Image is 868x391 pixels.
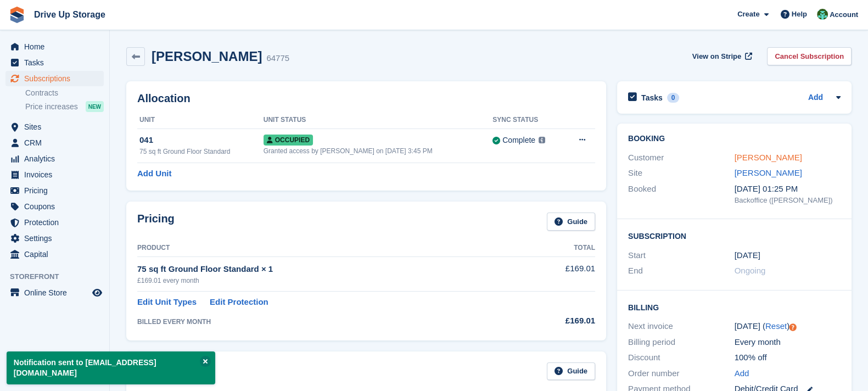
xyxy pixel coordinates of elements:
div: 041 [139,134,264,147]
th: Unit [137,111,264,129]
div: Granted access by [PERSON_NAME] on [DATE] 3:45 PM [264,146,492,156]
span: Analytics [24,151,90,166]
a: Add [808,92,823,104]
a: Guide [547,362,595,381]
a: Preview store [91,286,104,299]
span: Ongoing [735,266,766,275]
span: Invoices [24,167,90,182]
a: [PERSON_NAME] [735,168,802,177]
div: Booked [628,183,735,206]
h2: Allocation [137,92,595,105]
h2: Billing [628,301,841,312]
span: Capital [24,247,90,262]
div: 64775 [266,52,289,65]
span: Online Store [24,285,90,300]
a: Add Unit [137,167,171,180]
a: Reset [765,321,787,331]
div: £169.01 every month [137,276,513,286]
a: Cancel Subscription [767,47,852,65]
img: Camille [817,9,828,20]
span: Coupons [24,199,90,214]
div: Tooltip anchor [788,322,798,332]
span: CRM [24,135,90,150]
div: 100% off [735,351,841,364]
a: menu [5,285,104,300]
span: Occupied [264,135,313,146]
a: Edit Unit Types [137,296,197,309]
h2: Subscription [628,230,841,241]
td: £169.01 [513,256,595,291]
h2: Booking [628,135,841,143]
a: Guide [547,213,595,231]
a: menu [5,183,104,198]
a: Edit Protection [210,296,268,309]
span: Tasks [24,55,90,70]
div: Next invoice [628,320,735,333]
a: menu [5,55,104,70]
div: 75 sq ft Ground Floor Standard × 1 [137,263,513,276]
a: menu [5,135,104,150]
th: Total [513,239,595,257]
a: menu [5,151,104,166]
a: menu [5,247,104,262]
a: menu [5,199,104,214]
a: [PERSON_NAME] [735,153,802,162]
a: menu [5,119,104,135]
div: Backoffice ([PERSON_NAME]) [735,195,841,206]
th: Product [137,239,513,257]
div: Every month [735,336,841,349]
div: £169.01 [513,315,595,327]
a: menu [5,231,104,246]
span: Sites [24,119,90,135]
span: Protection [24,215,90,230]
div: Start [628,249,735,262]
a: menu [5,167,104,182]
a: Drive Up Storage [30,5,110,24]
span: View on Stripe [692,51,741,62]
th: Unit Status [264,111,492,129]
span: Subscriptions [24,71,90,86]
div: 0 [667,93,680,103]
div: Complete [502,135,535,146]
span: Storefront [10,271,109,282]
span: Settings [24,231,90,246]
div: Site [628,167,735,180]
a: Price increases NEW [25,100,104,113]
div: Billing period [628,336,735,349]
a: menu [5,71,104,86]
span: Help [792,9,807,20]
p: Notification sent to [EMAIL_ADDRESS][DOMAIN_NAME] [7,351,215,384]
a: Contracts [25,88,104,98]
div: [DATE] 01:25 PM [735,183,841,195]
img: icon-info-grey-7440780725fd019a000dd9b08b2336e03edf1995a4989e88bcd33f0948082b44.svg [539,137,545,143]
h2: Tasks [641,93,663,103]
div: BILLED EVERY MONTH [137,317,513,327]
a: Add [735,367,749,380]
span: Account [830,9,858,20]
span: Price increases [25,102,78,112]
span: Create [737,9,759,20]
a: menu [5,215,104,230]
div: Customer [628,152,735,164]
a: menu [5,39,104,54]
div: [DATE] ( ) [735,320,841,333]
div: 75 sq ft Ground Floor Standard [139,147,264,157]
div: End [628,265,735,277]
div: Order number [628,367,735,380]
span: Home [24,39,90,54]
h2: [PERSON_NAME] [152,49,262,64]
img: stora-icon-8386f47178a22dfd0bd8f6a31ec36ba5ce8667c1dd55bd0f319d3a0aa187defe.svg [9,7,25,23]
span: Pricing [24,183,90,198]
div: NEW [86,101,104,112]
div: Discount [628,351,735,364]
time: 2024-12-19 01:00:00 UTC [735,249,760,262]
a: View on Stripe [688,47,754,65]
h2: Pricing [137,213,175,231]
th: Sync Status [492,111,564,129]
